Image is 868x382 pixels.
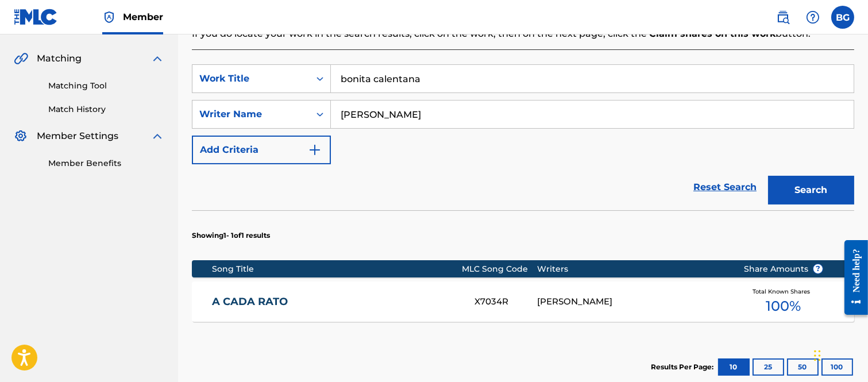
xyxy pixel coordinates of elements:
div: Song Title [212,263,462,275]
a: Match History [48,103,164,115]
div: Writer Name [199,107,303,121]
div: Work Title [199,72,303,86]
a: Member Benefits [48,157,164,169]
p: Showing 1 - 1 of 1 results [192,230,270,241]
span: ? [813,264,823,273]
a: Matching Tool [48,80,164,92]
div: MLC Song Code [462,263,537,275]
button: Search [768,176,854,204]
img: search [776,10,790,24]
div: Help [801,6,824,29]
iframe: Resource Center [836,231,868,324]
span: 100 % [766,296,801,317]
img: Member Settings [14,129,28,143]
form: Search Form [192,64,854,210]
button: 10 [718,358,750,376]
span: Matching [37,52,82,65]
iframe: Chat Widget [811,327,868,382]
a: Reset Search [688,175,762,200]
span: Member [123,10,163,24]
button: Add Criteria [192,136,331,164]
img: expand [151,52,164,65]
img: help [806,10,820,24]
div: Widget de chat [811,327,868,382]
span: Member Settings [37,129,118,143]
div: [PERSON_NAME] [537,295,726,308]
img: MLC Logo [14,9,58,25]
div: X7034R [474,295,538,308]
img: Top Rightsholder [102,10,116,24]
img: expand [151,129,164,143]
img: Matching [14,52,28,65]
a: A CADA RATO [212,295,459,308]
div: User Menu [831,6,854,29]
img: 9d2ae6d4665cec9f34b9.svg [308,143,322,157]
span: Share Amounts [744,263,823,275]
div: Arrastrar [814,338,821,373]
button: 25 [753,358,784,376]
a: Public Search [771,6,794,29]
p: Results Per Page: [651,362,716,372]
button: 50 [787,358,819,376]
span: Total Known Shares [753,287,815,296]
div: Writers [537,263,726,275]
